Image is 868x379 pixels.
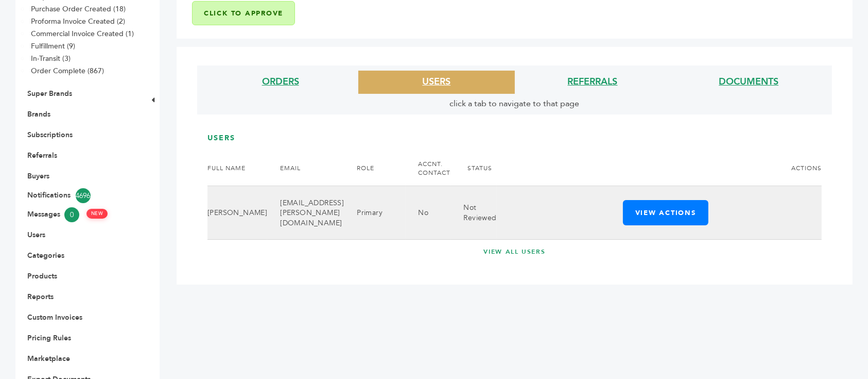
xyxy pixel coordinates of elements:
a: Brands [27,109,50,119]
a: Subscriptions [27,130,73,140]
th: ROLE [344,151,405,186]
a: ORDERS [262,75,299,88]
a: Custom Invoices [27,312,82,322]
a: Pricing Rules [27,333,71,343]
a: Marketplace [27,354,70,364]
th: ACCNT. CONTACT [406,151,451,186]
a: VIEW ALL USERS [207,248,822,256]
a: Users [27,230,45,240]
th: FULL NAME [207,151,267,186]
a: Proforma Invoice Created (2) [31,17,125,26]
a: Products [27,271,57,281]
a: Super Brands [27,89,72,98]
a: In-Transit (3) [31,54,71,63]
td: [PERSON_NAME] [207,186,267,240]
a: USERS [422,75,450,88]
a: Commercial Invoice Created (1) [31,29,134,39]
td: No [406,186,451,240]
span: click a tab to navigate to that page [450,98,580,109]
a: Reports [27,292,54,302]
a: Purchase Order Created (18) [31,4,126,14]
button: View Actions [623,200,708,225]
a: Notifications4696 [27,188,132,203]
td: Primary [344,186,405,240]
span: NEW [86,209,108,219]
td: Not Reviewed [451,186,497,240]
button: Click to Approve [192,1,295,25]
a: Order Complete (867) [31,66,104,76]
th: ACTIONS [497,151,822,186]
h3: USERS [207,133,822,151]
a: Referrals [27,151,57,160]
a: Fulfillment (9) [31,41,75,51]
span: 4696 [76,188,91,203]
th: STATUS [451,151,497,186]
a: REFERRALS [568,75,618,88]
a: Buyers [27,171,49,181]
span: 0 [64,207,79,222]
a: Categories [27,251,64,260]
th: EMAIL [267,151,344,186]
a: DOCUMENTS [719,75,778,88]
td: [EMAIL_ADDRESS][PERSON_NAME][DOMAIN_NAME] [267,186,344,240]
a: Messages0 NEW [27,207,132,222]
